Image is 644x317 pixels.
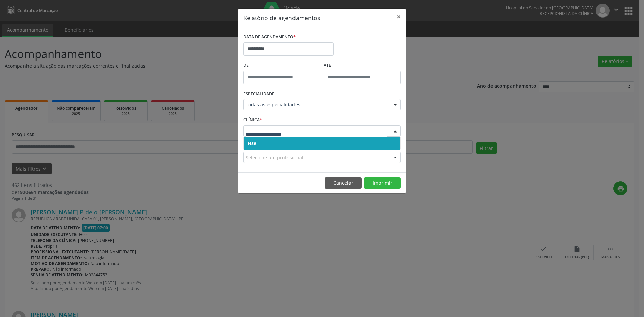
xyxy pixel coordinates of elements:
button: Imprimir [364,177,401,189]
span: Todas as especialidades [246,101,387,108]
span: Selecione um profissional [246,154,303,161]
button: Cancelar [325,177,362,189]
label: CLÍNICA [243,115,262,125]
label: De [243,60,320,71]
button: Close [392,9,406,25]
label: ESPECIALIDADE [243,89,274,99]
label: ATÉ [324,60,401,71]
label: DATA DE AGENDAMENTO [243,32,296,42]
span: Hse [248,140,256,146]
h5: Relatório de agendamentos [243,13,320,22]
